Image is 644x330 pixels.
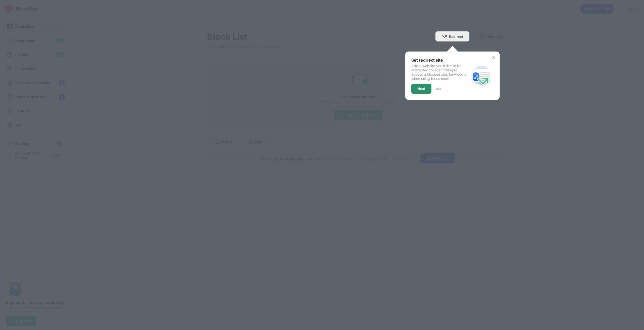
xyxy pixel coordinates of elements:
img: redirect.svg [469,64,494,88]
div: Add a website you’d like to be redirected to when trying to access a blocked site, keyword or whe... [411,64,469,81]
div: Next [417,87,425,91]
img: x-button.svg [492,56,496,60]
div: Redirect [449,34,463,39]
div: 2 of 3 [434,87,441,91]
div: Set redirect site [411,58,469,63]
